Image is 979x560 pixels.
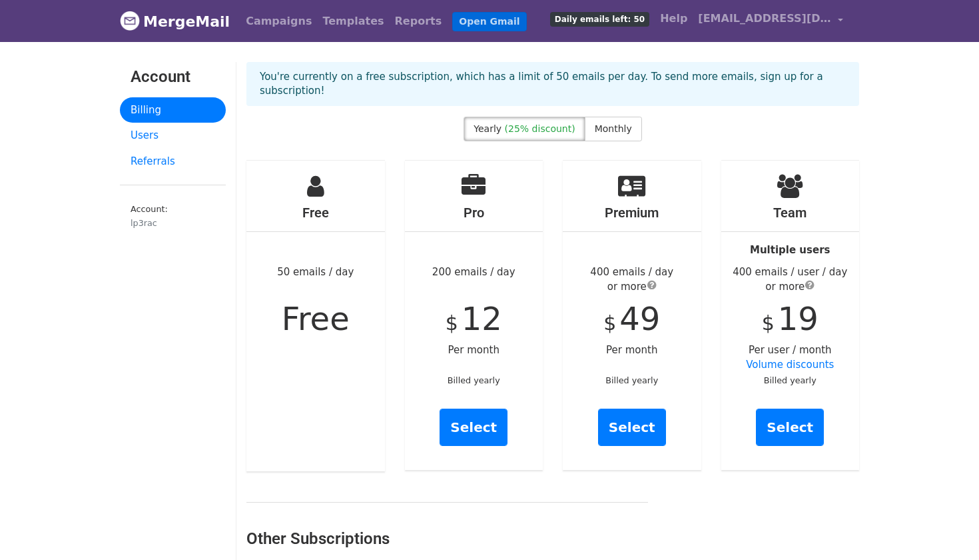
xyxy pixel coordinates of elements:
span: Yearly [474,123,501,134]
h4: Free [246,205,385,221]
a: Volume discounts [746,359,834,371]
div: 400 emails / day or more [563,265,701,295]
span: 19 [778,300,818,337]
a: Select [598,409,666,446]
span: (25% discount) [505,123,575,134]
span: $ [603,311,616,335]
h3: Other Subscriptions [246,529,648,549]
small: Billed yearly [764,375,816,385]
a: MergeMail [120,7,230,35]
p: You're currently on a free subscription, which has a limit of 50 emails per day. To send more ema... [260,70,846,98]
h4: Team [721,205,860,221]
h4: Pro [405,205,543,221]
iframe: Chat Widget [912,496,979,560]
span: Daily emails left: 50 [550,12,649,27]
a: Referrals [120,149,226,175]
a: Open Gmail [452,12,526,31]
a: Daily emails left: 50 [545,5,655,32]
div: Per month [563,161,701,470]
a: Select [756,409,824,446]
span: Free [282,300,350,337]
a: Users [120,123,226,149]
a: Billing [120,97,226,123]
span: 49 [619,300,660,337]
a: Campaigns [240,8,317,35]
a: Templates [317,8,389,35]
a: [EMAIL_ADDRESS][DOMAIN_NAME] [693,5,848,37]
a: Select [440,409,507,446]
span: 12 [462,300,502,337]
span: Monthly [595,123,632,134]
span: [EMAIL_ADDRESS][DOMAIN_NAME] [698,11,831,27]
small: Account: [131,204,215,229]
small: Billed yearly [448,375,500,385]
h4: Premium [563,205,701,221]
small: Billed yearly [605,375,658,385]
span: $ [446,311,458,335]
div: lp3rac [131,217,215,229]
h3: Account [131,67,215,87]
span: $ [762,311,775,335]
div: 400 emails / user / day or more [721,265,860,295]
div: 50 emails / day [246,161,385,471]
div: 200 emails / day Per month [405,161,543,470]
strong: Multiple users [750,244,830,256]
img: MergeMail logo [120,11,140,31]
a: Reports [390,8,448,35]
a: Help [655,5,693,32]
div: Per user / month [721,161,860,470]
